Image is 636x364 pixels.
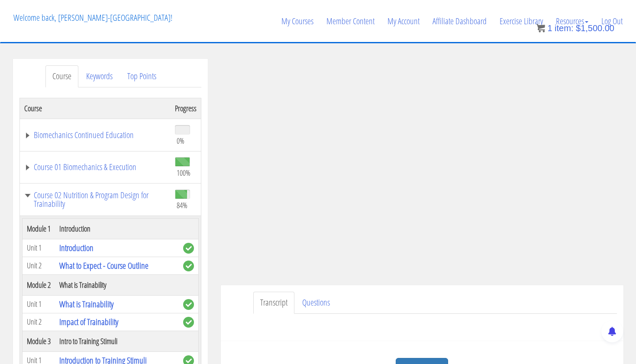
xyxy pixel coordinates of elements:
a: Keywords [79,65,119,87]
span: complete [183,317,194,328]
a: Resources [549,0,595,42]
th: Module 2 [22,274,55,295]
td: Unit 1 [22,239,55,257]
span: complete [183,243,194,254]
td: Unit 1 [22,295,55,313]
span: item: [555,23,573,33]
p: Welcome back, [PERSON_NAME]-[GEOGRAPHIC_DATA]! [7,0,179,35]
span: complete [183,299,194,310]
a: My Account [381,0,426,42]
span: 0% [177,136,184,145]
span: complete [183,261,194,271]
bdi: 1,500.00 [576,23,614,33]
a: Transcript [253,292,294,314]
td: Unit 2 [22,257,55,274]
a: My Courses [275,0,320,42]
span: 100% [177,168,190,177]
a: Course [45,65,78,87]
a: Questions [295,292,337,314]
a: Affiliate Dashboard [426,0,493,42]
img: icon11.png [536,24,545,32]
a: Member Content [320,0,381,42]
a: Course 01 Biomechanics & Execution [24,163,166,171]
th: Progress [171,98,201,119]
a: Exercise Library [493,0,549,42]
span: 1 [547,23,552,33]
a: Top Points [120,65,163,87]
span: $ [576,23,581,33]
th: Introduction [55,218,179,239]
a: Introduction [59,242,94,254]
a: Course 02 Nutrition & Program Design for Trainability [24,191,166,208]
th: Module 3 [22,331,55,351]
a: Impact of Trainability [59,316,118,328]
td: Unit 2 [22,313,55,331]
th: Module 1 [22,218,55,239]
th: Course [19,98,171,119]
a: 1 item: $1,500.00 [536,23,614,33]
a: Log Out [595,0,629,42]
a: Biomechanics Continued Education [24,131,166,139]
a: What is Trainability [59,298,113,310]
th: What is Trainability [55,274,179,295]
span: 84% [177,200,187,210]
th: Intro to Training Stimuli [55,331,179,351]
a: What to Expect - Course Outline [59,260,149,271]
